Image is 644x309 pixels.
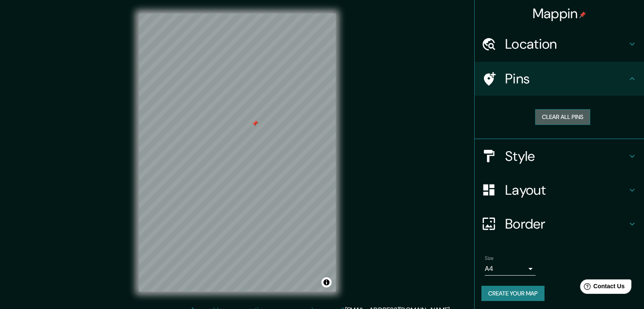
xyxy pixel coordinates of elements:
h4: Layout [505,182,627,199]
canvas: Map [139,14,336,292]
h4: Style [505,148,627,165]
h4: Location [505,36,627,52]
h4: Border [505,215,627,232]
button: Clear all pins [535,109,590,125]
button: Toggle attribution [321,277,332,287]
h4: Mappin [533,5,586,22]
div: A4 [485,262,536,276]
button: Create your map [481,286,544,301]
div: Location [475,27,644,61]
iframe: Help widget launcher [569,276,635,300]
h4: Pins [505,70,627,87]
div: Pins [475,62,644,96]
div: Style [475,139,644,173]
div: Border [475,207,644,241]
label: Size [485,254,494,262]
div: Layout [475,173,644,207]
img: pin-icon.png [579,11,586,18]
